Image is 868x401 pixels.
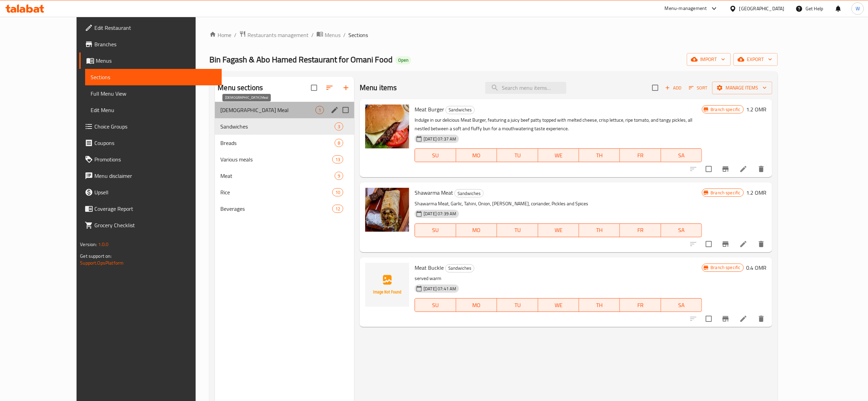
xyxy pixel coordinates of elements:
[94,221,216,229] span: Grocery Checklist
[717,311,734,327] button: Branch-specific-item
[220,106,315,114] span: [DEMOGRAPHIC_DATA] Meal
[753,161,769,177] button: delete
[661,223,702,237] button: SA
[335,173,343,179] span: 9
[662,83,684,93] button: Add
[582,225,617,235] span: TH
[418,150,453,160] span: SU
[215,200,354,217] div: Beverages12
[218,83,263,93] h2: Menu sections
[316,107,324,113] span: 1
[541,225,576,235] span: WE
[415,274,702,283] p: served warm
[335,122,343,131] div: items
[538,148,579,162] button: WE
[445,106,475,114] div: Sandwiches
[360,83,397,93] h2: Menu items
[459,225,494,235] span: MO
[747,263,767,272] h6: 0.4 OMR
[708,264,743,271] span: Branch specific
[332,205,343,213] div: items
[739,5,785,12] div: [GEOGRAPHIC_DATA]
[215,102,354,118] div: [DEMOGRAPHIC_DATA] Meal1edit
[220,188,332,196] span: Rice
[689,84,708,92] span: Sort
[80,240,97,249] span: Version:
[94,24,216,32] span: Edit Restaurant
[415,199,702,208] p: Shawarma Meat, Garlic, Tahini, Onion, [PERSON_NAME], coriander, Pickles and Spices
[664,225,699,235] span: SA
[80,258,124,267] a: Support.OpsPlatform
[79,135,221,151] a: Coupons
[94,205,216,213] span: Coverage Report
[485,82,566,94] input: search
[247,31,309,39] span: Restaurants management
[315,106,324,114] div: items
[415,298,456,312] button: SU
[687,83,709,93] button: Sort
[497,223,538,237] button: TU
[215,135,354,151] div: Breads8
[739,315,748,323] a: Edit menu item
[459,300,494,310] span: MO
[365,105,409,148] img: Meat Burger
[215,118,354,135] div: Sandwiches3
[687,53,731,66] button: import
[215,151,354,168] div: Various meals13
[311,31,314,39] li: /
[325,31,340,39] span: Menus
[79,200,221,217] a: Coverage Report
[579,298,620,312] button: TH
[418,225,453,235] span: SU
[395,56,411,64] div: Open
[415,148,456,162] button: SU
[623,225,658,235] span: FR
[333,189,343,196] span: 10
[717,161,734,177] button: Branch-specific-item
[538,223,579,237] button: WE
[329,105,340,115] button: edit
[421,136,459,142] span: [DATE] 07:37 AM
[739,240,748,248] a: Edit menu item
[338,80,354,96] button: Add section
[717,236,734,252] button: Branch-specific-item
[541,150,576,160] span: WE
[79,118,221,135] a: Choice Groups
[541,300,576,310] span: WE
[421,210,459,217] span: [DATE] 07:39 AM
[220,172,335,180] div: Meat
[500,300,535,310] span: TU
[94,139,216,147] span: Coupons
[661,148,702,162] button: SA
[220,139,335,147] span: Breads
[335,140,343,146] span: 8
[702,237,716,251] span: Select to update
[456,298,497,312] button: MO
[91,106,216,114] span: Edit Menu
[332,155,343,163] div: items
[79,20,221,36] a: Edit Restaurant
[856,5,860,12] span: W
[648,81,662,95] span: Select section
[79,36,221,52] a: Branches
[234,31,236,39] li: /
[620,223,661,237] button: FR
[220,122,335,131] span: Sandwiches
[94,40,216,48] span: Branches
[307,81,321,95] span: Select all sections
[702,312,716,326] span: Select to update
[664,84,683,92] span: Add
[94,155,216,163] span: Promotions
[712,82,772,94] button: Manage items
[708,106,743,113] span: Branch specific
[343,31,346,39] li: /
[91,89,216,98] span: Full Menu View
[220,205,332,213] span: Beverages
[418,300,453,310] span: SU
[454,189,484,197] div: Sandwiches
[316,31,340,39] a: Menus
[446,106,474,114] span: Sandwiches
[96,57,216,65] span: Menus
[415,187,453,198] span: Shawarma Meat
[365,188,409,232] img: Shawarma Meat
